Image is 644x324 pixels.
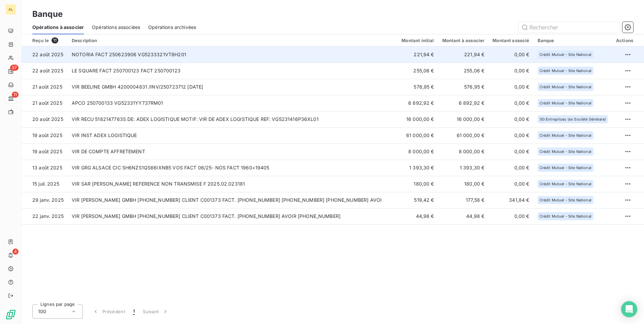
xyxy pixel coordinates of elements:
td: 180,00 € [438,176,489,192]
span: Crédit Mutuel - Site National [540,53,591,57]
span: Crédit Mutuel - Site National [540,182,591,186]
a: 11 [5,93,16,104]
td: 0,00 € [488,143,533,160]
td: 255,06 € [397,63,438,79]
td: 0,00 € [488,176,533,192]
td: 0,00 € [488,111,533,127]
span: 1 [133,308,135,315]
td: 16 000,00 € [438,111,489,127]
td: VIR [PERSON_NAME] GMBH [PHONE_NUMBER] CLIENT C001373 FACT. [PHONE_NUMBER] [PHONE_NUMBER] [PHONE_N... [68,192,397,208]
span: 100 [38,308,46,315]
td: VIR INST ADEX LOGISTIQUE [68,127,397,143]
div: Montant associé [492,38,529,43]
button: 1 [129,304,139,319]
td: 19 août 2025 [22,143,68,160]
span: Crédit Mutuel - Site National [540,166,591,170]
td: 576,95 € [397,79,438,95]
td: 8 000,00 € [397,143,438,160]
span: 4 [12,249,19,255]
td: LE SQUARE FACT 250700123 FACT 250700123 [68,63,397,79]
td: VIR RECU 5182147763S DE: ADEX LOGISTIQUE MOTIF: VIR DE ADEX LOGISTIQUE REF: VG5231416P36XL01 [68,111,397,127]
span: Crédit Mutuel - Site National [540,101,591,105]
a: 37 [5,66,16,77]
td: 0,00 € [488,127,533,143]
td: 0,00 € [488,46,533,63]
td: 0,00 € [488,79,533,95]
td: 0,00 € [488,160,533,176]
td: VIR GRG ALSACE CIC SH6NZS1QS66IXNB5 VOS FACT 06/25- NOS FACT 1960+19405 [68,160,397,176]
td: 44,98 € [397,208,438,224]
td: 19 août 2025 [22,127,68,143]
td: 20 août 2025 [22,111,68,127]
td: 221,94 € [397,46,438,63]
span: Crédit Mutuel - Site National [540,198,591,202]
span: Opérations associées [92,24,140,31]
td: 29 janv. 2025 [22,192,68,208]
td: 8 000,00 € [438,143,489,160]
span: Crédit Mutuel - Site National [540,85,591,89]
td: 576,95 € [438,79,489,95]
td: 22 août 2025 [22,63,68,79]
span: 37 [10,65,19,71]
td: VIR SAR [PERSON_NAME] REFERENCE NON TRANSMISE F 2025.02.023181 [68,176,397,192]
td: 15 juil. 2025 [22,176,68,192]
td: 221,94 € [438,46,489,63]
td: 0,00 € [488,63,533,79]
td: 180,00 € [397,176,438,192]
td: 16 000,00 € [397,111,438,127]
div: Montant initial [401,38,434,43]
td: VIR [PERSON_NAME] GMBH [PHONE_NUMBER] CLIENT C001373 FACT. [PHONE_NUMBER] AVOIR [PHONE_NUMBER] [68,208,397,224]
span: 11 [12,92,19,98]
td: 61 000,00 € [397,127,438,143]
img: Logo LeanPay [5,309,16,320]
div: Montant à associer [442,38,485,43]
td: 6 892,92 € [438,95,489,111]
td: 13 août 2025 [22,160,68,176]
td: 21 août 2025 [22,95,68,111]
td: 0,00 € [488,95,533,111]
div: Actions [616,38,633,43]
span: Opérations archivées [148,24,196,31]
span: 11 [52,37,58,43]
span: Crédit Mutuel - Site National [540,214,591,218]
td: 177,58 € [438,192,489,208]
span: SG Entreprises (ex Société Générale) [540,117,606,121]
td: VIR BEELINE GMBH 4200004831 /INV/250723712 [DATE] [68,79,397,95]
h3: Banque [32,8,63,20]
td: 21 août 2025 [22,79,68,95]
input: Rechercher [519,22,620,33]
span: Opérations à associer [32,24,84,31]
div: Open Intercom Messenger [621,301,637,317]
td: NOTORIA FACT 250623906 VG5233321VT8H201 [68,46,397,63]
td: 341,84 € [488,192,533,208]
td: 61 000,00 € [438,127,489,143]
div: Banque [538,38,608,43]
td: 1 393,30 € [397,160,438,176]
td: 6 892,92 € [397,95,438,111]
button: Précédent [88,304,129,319]
td: VIR DE COMPTE AFFRETEMENT [68,143,397,160]
div: AL [5,4,16,15]
div: Reçu le [32,37,64,43]
td: 22 janv. 2025 [22,208,68,224]
span: Crédit Mutuel - Site National [540,150,591,154]
span: Crédit Mutuel - Site National [540,69,591,73]
td: 255,06 € [438,63,489,79]
td: 519,42 € [397,192,438,208]
td: 0,00 € [488,208,533,224]
td: 22 août 2025 [22,46,68,63]
td: APCO 250700133 VG52331YY737RM01 [68,95,397,111]
button: Suivant [139,304,173,319]
td: 1 393,30 € [438,160,489,176]
span: Crédit Mutuel - Site National [540,133,591,137]
div: Description [72,38,393,43]
td: 44,98 € [438,208,489,224]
